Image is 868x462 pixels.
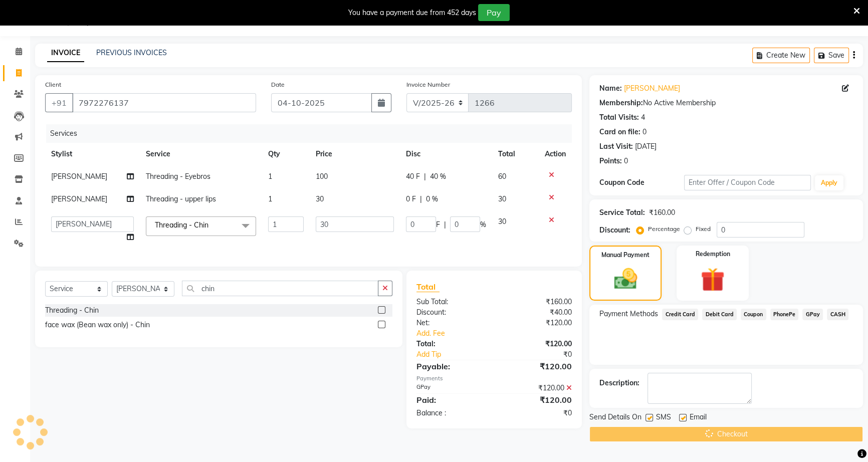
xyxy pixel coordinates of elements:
div: 0 [624,156,628,166]
label: Fixed [696,224,711,234]
div: No Active Membership [599,98,853,108]
input: Search by Name/Mobile/Email/Code [72,93,256,112]
div: ₹120.00 [494,383,579,393]
a: INVOICE [47,44,84,62]
div: Services [46,124,579,143]
div: Description: [599,378,639,388]
div: Payments [416,374,572,383]
button: Apply [815,175,843,190]
div: Coupon Code [599,177,684,188]
div: ₹120.00 [494,360,579,372]
span: 40 F [406,171,420,182]
span: 1 [268,172,272,181]
span: 0 F [406,194,416,204]
div: ₹120.00 [494,318,579,328]
div: ₹120.00 [494,394,579,406]
span: 60 [498,172,506,181]
span: 100 [316,172,328,181]
div: ₹160.00 [649,207,675,218]
label: Date [271,80,285,89]
span: 40 % [430,171,446,182]
span: Email [690,412,707,424]
span: 0 % [426,194,438,204]
input: Enter Offer / Coupon Code [684,175,811,190]
div: Threading - Chin [45,305,99,316]
th: Service [140,143,262,165]
a: x [208,220,213,229]
span: 30 [498,194,506,203]
div: ₹0 [494,408,579,418]
th: Stylist [45,143,140,165]
span: SMS [656,412,671,424]
label: Invoice Number [406,80,450,89]
span: 30 [316,194,324,203]
label: Manual Payment [601,251,649,260]
span: Total [416,282,440,292]
div: Payable: [409,360,494,372]
div: 0 [642,127,646,137]
div: Service Total: [599,207,645,218]
div: Membership: [599,98,643,108]
div: Discount: [409,307,494,318]
a: Add. Fee [409,328,580,339]
span: PhonePe [770,309,799,320]
div: Points: [599,156,622,166]
label: Client [45,80,61,89]
th: Price [310,143,400,165]
span: Debit Card [702,309,737,320]
img: _cash.svg [607,266,644,292]
span: % [480,219,486,230]
div: [DATE] [635,141,657,152]
th: Total [492,143,539,165]
div: Total Visits: [599,112,639,123]
th: Qty [262,143,310,165]
span: | [424,171,426,182]
div: 4 [641,112,645,123]
div: Paid: [409,394,494,406]
input: Search or Scan [182,281,378,296]
label: Percentage [648,224,680,234]
div: GPay [409,383,494,393]
div: You have a payment due from 452 days [348,8,476,18]
span: CASH [827,309,848,320]
button: +91 [45,93,73,112]
div: ₹160.00 [494,297,579,307]
span: F [436,219,440,230]
span: 1 [268,194,272,203]
div: Total: [409,339,494,349]
span: [PERSON_NAME] [51,194,107,203]
button: Pay [478,4,510,21]
span: Threading - Eyebros [146,172,210,181]
span: 30 [498,217,506,226]
span: [PERSON_NAME] [51,172,107,181]
span: Threading - upper lips [146,194,216,203]
div: Discount: [599,225,630,236]
div: Name: [599,83,622,94]
div: Last Visit: [599,141,633,152]
label: Redemption [696,250,730,259]
a: PREVIOUS INVOICES [96,48,167,57]
div: Sub Total: [409,297,494,307]
img: _gift.svg [693,265,732,295]
a: [PERSON_NAME] [624,83,680,94]
div: Card on file: [599,127,640,137]
span: Send Details On [589,412,641,424]
th: Disc [400,143,492,165]
button: Save [814,48,849,63]
div: ₹120.00 [494,339,579,349]
span: | [420,194,422,204]
th: Action [539,143,572,165]
div: Net: [409,318,494,328]
a: Add Tip [409,349,509,360]
button: Create New [752,48,810,63]
span: Coupon [741,309,766,320]
span: Threading - Chin [155,220,208,229]
span: GPay [802,309,823,320]
div: Balance : [409,408,494,418]
span: | [444,219,446,230]
div: ₹40.00 [494,307,579,318]
span: Credit Card [662,309,698,320]
div: face wax (Bean wax only) - Chin [45,320,150,330]
span: Payment Methods [599,309,658,319]
div: ₹0 [508,349,579,360]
